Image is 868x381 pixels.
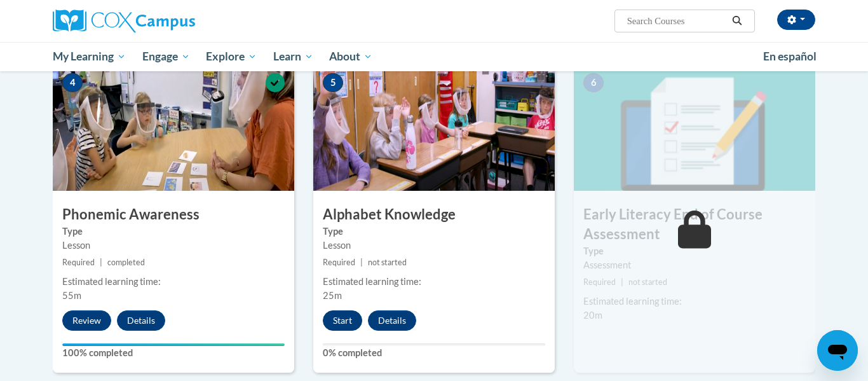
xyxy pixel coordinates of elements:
[53,205,294,225] h3: Phonemic Awareness
[323,290,342,301] span: 25m
[323,346,545,360] label: 0% completed
[583,258,806,272] div: Assessment
[53,64,294,191] img: Course Image
[100,258,102,267] span: |
[53,10,195,32] img: Cox Campus
[265,42,322,71] a: Learn
[62,73,83,92] span: 4
[62,346,285,360] label: 100% completed
[273,49,313,64] span: Learn
[34,42,834,71] div: Main menu
[107,258,145,267] span: completed
[117,310,165,331] button: Details
[755,43,825,70] a: En español
[583,277,616,287] span: Required
[574,64,815,191] img: Course Image
[777,10,815,30] button: Account Settings
[62,343,285,346] div: Your progress
[62,239,285,253] div: Lesson
[574,205,815,244] h3: Early Literacy End of Course Assessment
[626,13,728,29] input: Search Courses
[62,225,285,239] label: Type
[368,310,416,331] button: Details
[583,294,806,308] div: Estimated learning time:
[142,49,190,64] span: Engage
[628,277,667,287] span: not started
[313,64,555,191] img: Course Image
[360,258,363,267] span: |
[583,73,604,92] span: 6
[53,49,126,64] span: My Learning
[206,49,257,64] span: Explore
[44,42,134,71] a: My Learning
[323,275,545,289] div: Estimated learning time:
[323,225,545,239] label: Type
[53,10,294,32] a: Cox Campus
[329,49,372,64] span: About
[323,239,545,253] div: Lesson
[817,330,858,371] iframe: Button to launch messaging window
[323,73,343,92] span: 5
[62,310,111,331] button: Review
[583,310,602,321] span: 20m
[323,310,362,331] button: Start
[134,42,198,71] a: Engage
[621,277,623,287] span: |
[62,275,285,289] div: Estimated learning time:
[198,42,265,71] a: Explore
[368,258,407,267] span: not started
[62,258,95,267] span: Required
[583,244,806,258] label: Type
[322,42,381,71] a: About
[62,290,81,301] span: 55m
[728,13,747,29] button: Search
[323,258,355,267] span: Required
[313,205,555,225] h3: Alphabet Knowledge
[763,50,817,63] span: En español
